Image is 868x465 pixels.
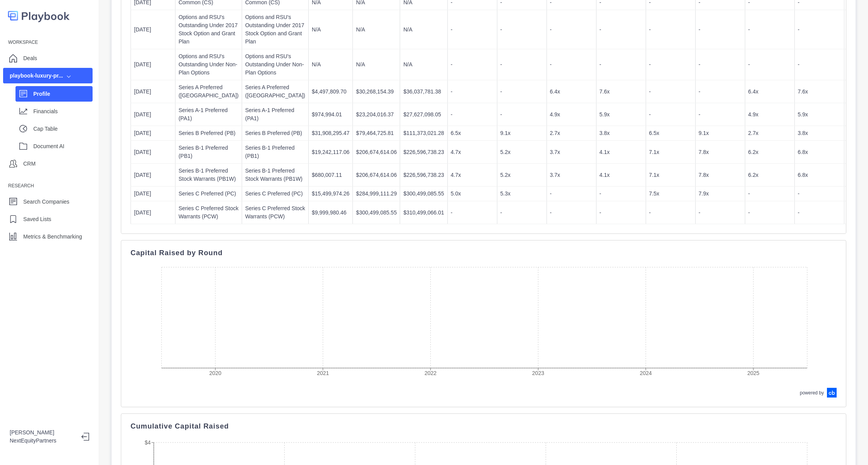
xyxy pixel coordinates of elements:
p: Series C Preferred (PC) [179,190,239,198]
p: 7.1x [649,148,692,156]
p: Series C Preferred Stock Warrants (PCW) [245,204,305,221]
p: Capital Raised by Round [131,250,837,256]
p: Series A Preferred ([GEOGRAPHIC_DATA]) [179,83,239,100]
p: CRM [23,160,36,168]
p: Series B Preferred (PB) [245,129,305,137]
p: - [748,61,791,69]
p: Series B-1 Preferred Stock Warrants (PB1W) [245,167,305,183]
img: logo-colored [8,8,70,24]
tspan: $4 [144,439,151,446]
p: Deals [23,54,37,62]
p: $974,994.01 [312,111,349,119]
p: N/A [356,26,397,34]
p: - [748,190,791,198]
p: 4.7x [451,171,494,179]
p: $206,674,614.06 [356,148,397,156]
p: 2.7x [550,129,593,137]
p: - [649,26,692,34]
p: $79,464,725.81 [356,129,397,137]
p: 5.0x [451,190,494,198]
p: 6.2x [748,171,791,179]
p: 9.1x [500,129,543,137]
p: - [550,190,593,198]
p: - [798,26,841,34]
p: $226,596,738.23 [403,148,444,156]
p: Profile [33,90,93,98]
p: - [451,88,494,96]
p: 6.5x [451,129,494,137]
p: 6.4x [748,88,791,96]
p: 4.9x [550,111,593,119]
p: - [699,26,742,34]
p: 6.2x [748,148,791,156]
p: Options and RSU's Outstanding Under 2017 Stock Option and Grant Plan [245,13,305,46]
p: Financials [33,107,93,116]
p: 7.5x [649,190,692,198]
p: $111,373,021.28 [403,129,444,137]
p: Series B-1 Preferred (PB1) [179,144,239,160]
img: crunchbase-logo [827,388,837,398]
p: $4,497,809.70 [312,88,349,96]
p: Series B-1 Preferred (PB1) [245,144,305,160]
p: 4.7x [451,148,494,156]
p: - [451,111,494,119]
p: [DATE] [134,26,172,34]
p: - [748,209,791,217]
p: Series A Preferred ([GEOGRAPHIC_DATA]) [245,83,305,100]
p: - [748,26,791,34]
p: 7.8x [699,171,742,179]
p: $300,499,085.55 [356,209,397,217]
p: $19,242,117.06 [312,148,349,156]
p: [DATE] [134,171,172,179]
p: $27,627,098.05 [403,111,444,119]
p: 3.8x [798,129,841,137]
p: - [699,88,742,96]
p: - [500,61,543,69]
p: $310,499,066.01 [403,209,444,217]
p: 6.8x [798,171,841,179]
p: [DATE] [134,88,172,96]
tspan: 2020 [209,370,221,376]
p: Series C Preferred Stock Warrants (PCW) [179,204,239,221]
p: $206,674,614.06 [356,171,397,179]
p: - [649,61,692,69]
p: 3.7x [550,148,593,156]
p: [DATE] [134,209,172,217]
p: 7.1x [649,171,692,179]
p: 5.3x [500,190,543,198]
p: Saved Lists [23,215,51,223]
tspan: 2022 [425,370,437,376]
p: 5.9x [798,111,841,119]
p: 4.9x [748,111,791,119]
p: - [649,209,692,217]
div: playbook-luxury-pr... [10,72,63,80]
p: - [699,209,742,217]
p: - [600,190,643,198]
p: 7.9x [699,190,742,198]
p: 7.6x [798,88,841,96]
p: Series A-1 Preferred (PA1) [179,106,239,123]
p: Series C Preferred (PC) [245,190,305,198]
p: - [600,61,643,69]
p: 3.7x [550,171,593,179]
p: Options and RSU's Outstanding Under Non-Plan Options [179,52,239,77]
p: $36,037,781.38 [403,88,444,96]
p: 4.1x [600,171,643,179]
p: 3.8x [600,129,643,137]
p: Series B-1 Preferred Stock Warrants (PB1W) [179,167,239,183]
p: - [550,61,593,69]
tspan: 2021 [317,370,329,376]
p: 4.1x [600,148,643,156]
p: - [500,88,543,96]
p: NextEquityPartners [10,437,75,445]
p: - [798,61,841,69]
p: - [649,111,692,119]
p: $226,596,738.23 [403,171,444,179]
p: Series B Preferred (PB) [179,129,239,137]
p: 5.9x [600,111,643,119]
p: N/A [403,26,444,34]
p: [DATE] [134,129,172,137]
p: - [550,209,593,217]
p: N/A [403,61,444,69]
p: Series A-1 Preferred (PA1) [245,106,305,123]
